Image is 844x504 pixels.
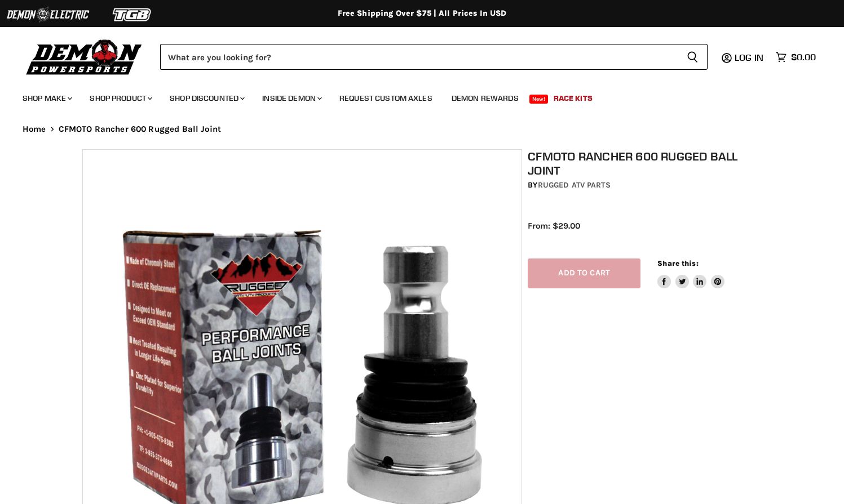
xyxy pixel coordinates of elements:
a: Log in [730,52,770,63]
div: by [528,179,767,191]
a: $0.00 [770,49,821,65]
span: Log in [735,52,763,63]
span: $0.00 [791,52,816,63]
span: New! [529,95,549,104]
button: Search [678,44,708,70]
a: Shop Product [81,87,159,110]
a: Home [23,124,46,134]
h1: CFMOTO Rancher 600 Rugged Ball Joint [528,149,767,177]
span: Share this: [657,259,698,267]
form: Product [160,44,708,70]
img: Demon Electric Logo 2 [6,4,90,25]
img: TGB Logo 2 [90,4,175,25]
input: Search [160,44,678,70]
a: Inside Demon [254,87,329,110]
img: Demon Powersports [23,37,146,77]
a: Race Kits [545,87,601,110]
ul: Main menu [14,82,813,110]
a: Shop Make [14,87,79,110]
a: Rugged ATV Parts [538,180,611,190]
a: Demon Rewards [443,87,527,110]
span: From: $29.00 [528,221,580,231]
a: Request Custom Axles [331,87,441,110]
span: CFMOTO Rancher 600 Rugged Ball Joint [59,124,221,134]
a: Shop Discounted [161,87,251,110]
aside: Share this: [657,258,724,288]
